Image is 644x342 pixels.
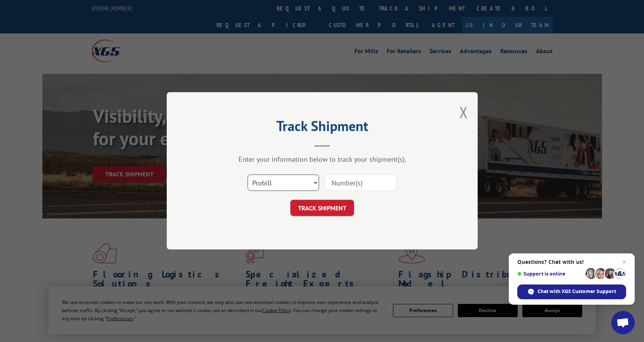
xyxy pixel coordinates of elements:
div: Open chat [611,311,635,334]
button: Close modal [459,102,468,122]
div: Enter your information below to track your shipment(s). [206,155,439,164]
input: Number(s) [325,175,396,191]
span: Close chat [620,257,629,267]
span: Questions? Chat with us! [517,259,626,265]
div: Chat with XGS Customer Support [517,284,626,299]
h2: Track Shipment [206,120,439,135]
span: Support is online [517,271,583,277]
span: Chat with XGS Customer Support [538,288,616,295]
button: TRACK SHIPMENT [290,200,354,216]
